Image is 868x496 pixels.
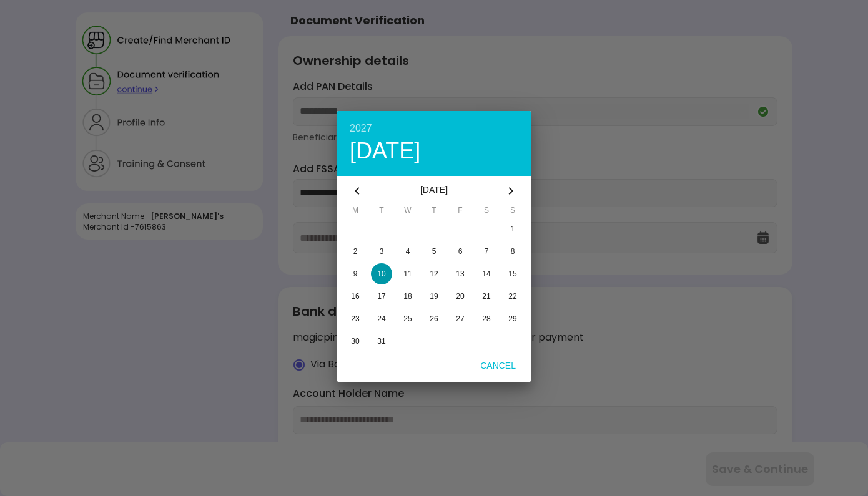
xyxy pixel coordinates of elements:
button: 14 [473,263,500,284]
span: 15 [508,270,516,278]
span: F [447,206,473,218]
span: 22 [508,292,516,301]
span: 21 [482,292,490,301]
span: Cancel [470,361,526,371]
button: 27 [447,308,473,329]
button: 2 [342,241,368,262]
span: 16 [351,292,359,301]
button: 12 [421,263,447,284]
button: 26 [421,308,447,329]
button: 24 [368,308,395,329]
button: 3 [368,241,395,262]
span: 1 [511,225,515,233]
span: 28 [482,314,490,323]
span: 5 [432,247,436,256]
button: 19 [421,286,447,307]
span: 19 [430,292,438,301]
span: 14 [482,270,490,278]
span: 6 [458,247,463,256]
span: 3 [380,247,384,256]
button: 1 [500,218,526,240]
button: 13 [447,263,473,284]
span: 9 [353,270,358,278]
button: 31 [368,331,395,352]
button: 28 [473,308,500,329]
span: 23 [351,314,359,323]
span: 8 [511,247,515,256]
span: 26 [430,314,438,323]
button: 9 [342,263,368,284]
span: 25 [403,314,412,323]
button: 30 [342,331,368,352]
span: T [421,206,447,218]
button: 10 [368,263,395,284]
span: 17 [377,292,385,301]
span: 27 [456,314,464,323]
span: W [395,206,421,218]
button: 18 [395,286,421,307]
span: M [342,206,368,218]
span: 11 [403,270,412,278]
span: 7 [485,247,489,256]
button: 20 [447,286,473,307]
button: 7 [473,241,500,262]
span: S [500,206,526,218]
span: 4 [406,247,410,256]
button: 16 [342,286,368,307]
span: 31 [377,337,385,346]
button: 17 [368,286,395,307]
button: 5 [421,241,447,262]
span: 24 [377,314,385,323]
button: 29 [500,308,526,329]
span: S [473,206,500,218]
span: T [368,206,395,218]
button: 22 [500,286,526,307]
span: 18 [403,292,412,301]
div: [DATE] [350,140,518,162]
button: 21 [473,286,500,307]
button: 4 [395,241,421,262]
span: 2 [353,247,358,256]
button: Cancel [470,354,526,377]
span: 13 [456,270,464,278]
span: 10 [377,270,385,278]
div: 2027 [350,124,518,134]
span: 29 [508,314,516,323]
span: 30 [351,337,359,346]
button: 15 [500,263,526,284]
button: 23 [342,308,368,329]
button: 11 [395,263,421,284]
span: 12 [430,270,438,278]
button: 6 [447,241,473,262]
span: 20 [456,292,464,301]
div: [DATE] [372,176,496,206]
button: 25 [395,308,421,329]
button: 8 [500,241,526,262]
